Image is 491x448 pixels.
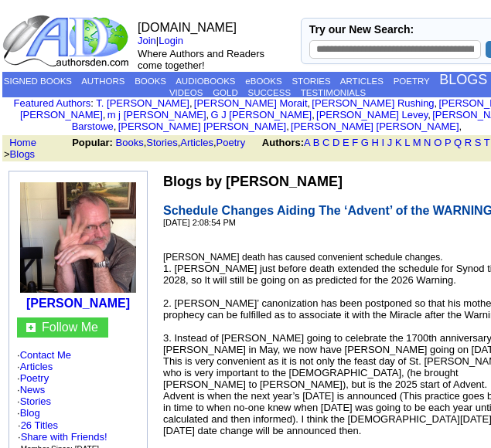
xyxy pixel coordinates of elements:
[14,97,94,109] font: :
[42,321,98,334] a: Follow Me
[372,137,379,148] a: H
[2,14,132,68] img: logo_ad.gif
[26,297,130,310] a: [PERSON_NAME]
[135,76,166,86] a: BOOKS
[118,120,286,132] a: [PERSON_NAME] [PERSON_NAME]
[176,76,235,86] a: AUDIOBOOKS
[361,137,369,148] a: G
[4,76,72,86] a: SIGNED BOOKS
[431,111,432,120] font: i
[163,252,443,263] span: [PERSON_NAME] death has caused convenient schedule changes.
[394,76,430,86] a: POETRY
[292,76,330,86] a: STORIES
[20,361,53,372] a: Articles
[159,35,183,46] a: Login
[424,137,431,148] a: N
[404,137,410,148] a: L
[10,148,36,160] a: Blogs
[304,137,310,148] a: A
[217,137,246,148] a: Poetry
[382,137,385,148] a: I
[465,137,472,148] a: R
[209,111,210,120] font: i
[454,137,462,148] a: Q
[9,137,36,148] a: Home
[20,384,46,395] a: News
[193,100,194,108] font: i
[301,88,366,97] a: TESTIMONIALS
[445,137,451,148] a: P
[146,137,177,148] a: Stories
[291,120,459,132] a: [PERSON_NAME] [PERSON_NAME]
[210,109,312,120] a: G J [PERSON_NAME]
[343,137,349,148] a: E
[462,123,463,131] font: i
[4,148,35,160] font: >
[340,76,384,86] a: ARTICLES
[169,88,203,97] a: VIDEOS
[21,419,58,431] a: 26 Titles
[289,123,291,131] font: i
[484,137,490,148] a: T
[313,137,320,148] a: B
[413,137,421,148] a: M
[437,100,438,108] font: i
[180,137,213,148] a: Articles
[245,76,281,86] a: eBOOKS
[315,111,316,120] font: i
[387,137,393,148] a: J
[262,137,304,148] b: Authors:
[116,137,144,148] a: Books
[138,35,189,46] font: |
[312,97,434,109] a: [PERSON_NAME] Rushing
[20,395,51,407] a: Stories
[20,182,136,293] img: 211017.jpeg
[352,137,358,148] a: F
[20,372,49,384] a: Poetry
[107,109,206,120] a: m j [PERSON_NAME]
[316,109,428,120] a: [PERSON_NAME] Levey
[116,123,118,131] font: i
[309,23,414,36] label: Try our New Search:
[81,76,124,86] a: AUTHORS
[439,72,487,87] a: BLOGS
[434,137,442,148] a: O
[310,100,312,108] font: i
[194,97,308,109] a: [PERSON_NAME] Morait
[248,88,292,97] a: SUCCESS
[138,48,264,71] font: Where Authors and Readers come together!
[72,137,113,148] b: Popular:
[138,21,237,34] font: [DOMAIN_NAME]
[475,137,482,148] a: S
[26,323,36,332] img: gc.jpg
[105,111,107,120] font: i
[138,35,156,46] a: Join
[395,137,402,148] a: K
[21,431,107,443] a: Share with Friends!
[14,97,91,109] a: Featured Authors
[163,174,343,189] b: Blogs by [PERSON_NAME]
[213,88,238,97] a: GOLD
[96,97,189,109] a: T. [PERSON_NAME]
[322,137,329,148] a: C
[332,137,339,148] a: D
[20,407,40,419] a: Blog
[20,349,71,361] a: Contact Me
